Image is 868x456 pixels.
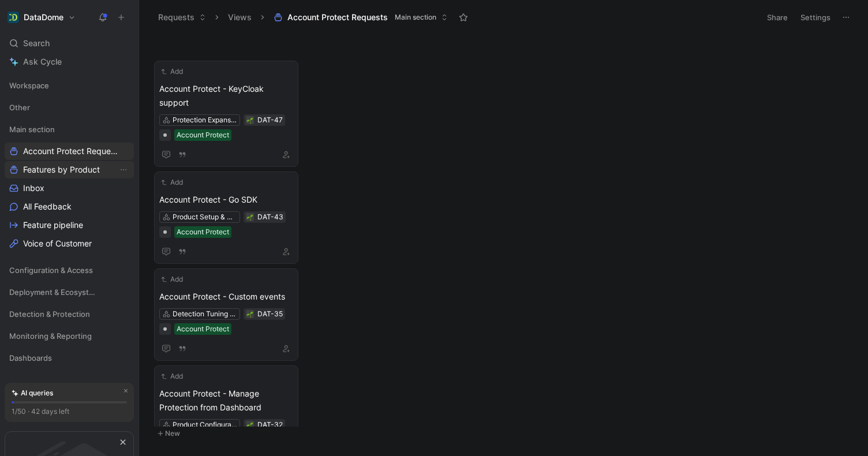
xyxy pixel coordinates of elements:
div: New [148,35,310,446]
div: Monitoring & Reporting [5,327,134,345]
button: Add [159,177,185,188]
a: All Feedback [5,198,134,215]
h1: DataDome [24,12,63,23]
img: 🌱 [246,214,253,221]
span: Other [9,102,30,113]
button: Account Protect RequestsMain section [268,9,453,26]
span: Ask Cycle [23,55,62,69]
div: Account Protect [177,323,229,335]
button: Add [159,66,185,77]
div: Configuration & Access [5,261,134,279]
button: 🌱 [246,421,254,429]
span: Voice of Customer [23,238,92,249]
div: DAT-43 [257,211,283,223]
div: Detection & Protection [5,305,134,323]
div: Detection Tuning & Enrichment [173,308,237,320]
span: Dashboards [9,352,52,364]
a: AddAccount Protect - Go SDKProduct Setup & DeploymentAccount Protect [154,171,298,264]
div: AI queries [12,387,53,399]
span: Detection & Protection [9,308,90,320]
div: Other [5,99,134,119]
div: Product Setup & Deployment [173,211,237,223]
span: All Feedback [23,201,72,212]
div: DAT-35 [257,308,283,320]
button: View actions [118,164,129,175]
div: 1/50 · 42 days left [12,406,69,417]
div: Configuration & Access [5,261,134,282]
div: Search [5,35,134,52]
span: Monitoring & Reporting [9,330,92,342]
div: Workspace [5,77,134,94]
span: Inbox [23,182,44,194]
div: Monitoring & Reporting [5,327,134,348]
button: Add [159,371,185,382]
span: Account Protect Requests [23,145,118,157]
button: New [153,427,305,440]
span: Account Protect - Manage Protection from Dashboard [159,387,293,414]
button: Settings [795,9,836,25]
a: Feature pipeline [5,216,134,234]
div: Account Protect [177,129,229,141]
span: Configuration & Access [9,264,93,276]
div: DAT-32 [257,419,283,431]
img: 🌱 [246,422,253,429]
img: 🌱 [246,311,253,318]
button: Requests [153,9,211,26]
div: Main section [5,121,134,138]
a: Features by ProductView actions [5,161,134,178]
div: Dashboards [5,349,134,367]
span: Account Protect Requests [287,12,388,23]
button: 🌱 [246,310,254,318]
button: Add [159,274,185,285]
button: DataDomeDataDome [5,9,78,25]
div: Detection & Protection [5,305,134,326]
span: Account Protect - KeyCloak support [159,82,293,110]
div: Product Configuration [173,419,237,431]
div: Account Protect [177,226,229,238]
span: Feature pipeline [23,219,83,231]
button: 🌱 [246,213,254,221]
button: Share [762,9,793,25]
div: Dashboards [5,349,134,370]
span: Account Protect - Go SDK [159,193,293,207]
span: Account Protect - Custom events [159,290,293,304]
span: Main section [395,12,436,23]
button: Views [223,9,257,26]
img: 🌱 [246,117,253,124]
div: Protection Expansion [173,114,237,126]
a: Voice of Customer [5,235,134,252]
span: Main section [9,124,55,135]
a: AddAccount Protect - Custom eventsDetection Tuning & EnrichmentAccount Protect [154,268,298,361]
span: Deployment & Ecosystem [9,286,99,298]
span: Workspace [9,80,49,91]
div: Deployment & Ecosystem [5,283,134,301]
img: DataDome [8,12,19,23]
button: 🌱 [246,116,254,124]
span: Features by Product [23,164,100,175]
a: Ask Cycle [5,53,134,70]
a: Inbox [5,180,134,197]
a: Account Protect Requests [5,143,134,160]
div: Other [5,99,134,116]
div: DAT-47 [257,114,283,126]
span: Search [23,36,50,50]
div: Deployment & Ecosystem [5,283,134,304]
a: AddAccount Protect - KeyCloak supportProtection ExpansionAccount Protect [154,61,298,167]
div: Main sectionAccount Protect RequestsFeatures by ProductView actionsInboxAll FeedbackFeature pipel... [5,121,134,252]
